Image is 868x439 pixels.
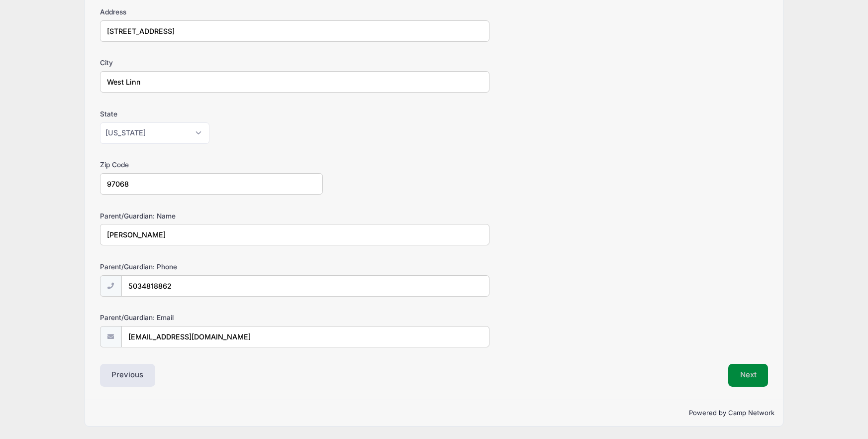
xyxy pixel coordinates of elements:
[100,211,323,221] label: Parent/Guardian: Name
[100,7,323,17] label: Address
[100,160,323,170] label: Zip Code
[100,313,323,323] label: Parent/Guardian: Email
[121,326,490,347] input: email@email.com
[100,58,323,68] label: City
[121,275,490,297] input: (xxx) xxx-xxxx
[100,173,323,195] input: xxxxx
[728,364,769,387] button: Next
[100,109,323,119] label: State
[94,408,775,418] p: Powered by Camp Network
[100,262,323,272] label: Parent/Guardian: Phone
[100,364,156,387] button: Previous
